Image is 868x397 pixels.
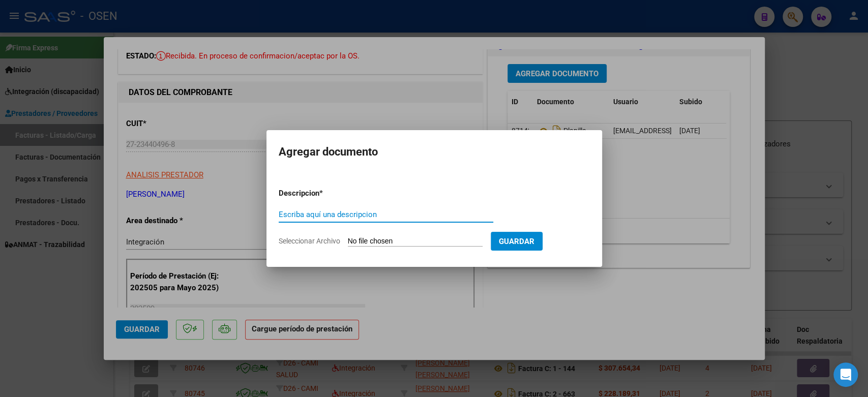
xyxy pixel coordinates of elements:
[833,362,858,387] div: Open Intercom Messenger
[279,188,372,199] p: Descripcion
[491,232,543,251] button: Guardar
[279,237,340,245] span: Seleccionar Archivo
[279,142,590,162] h2: Agregar documento
[499,237,534,246] span: Guardar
